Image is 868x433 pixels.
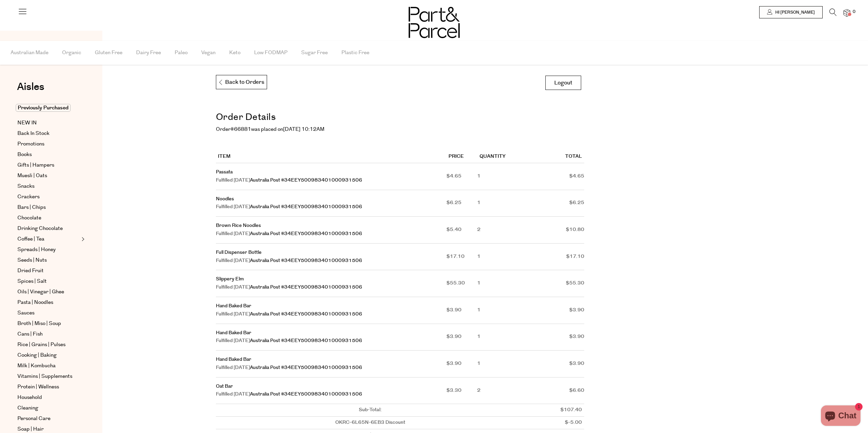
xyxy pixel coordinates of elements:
[17,298,79,307] a: Pasta | Noodles
[17,246,79,254] a: Spreads | Honey
[17,267,44,275] span: Dried Fruit
[525,324,584,351] td: $3.90
[446,244,477,270] td: $17.10
[216,176,447,185] div: Fulfilled [DATE]
[446,151,477,163] th: Price
[17,104,79,112] a: Previously Purchased
[477,151,525,163] th: Quantity
[17,203,79,212] a: Bars | Chips
[17,415,50,423] span: Personal Care
[17,225,79,233] a: Drinking Chocolate
[525,404,584,417] td: $107.40
[17,277,47,285] span: Spices | Salt
[17,298,53,307] span: Pasta | Noodles
[446,377,477,404] td: $3.30
[17,267,79,275] a: Dried Fruit
[525,217,584,244] td: $10.80
[231,126,251,133] mark: #66881
[17,404,38,412] span: Cleaning
[216,303,251,309] a: Hand Baked Bar
[525,190,584,217] td: $6.25
[446,351,477,377] td: $3.90
[477,270,525,297] td: 1
[17,404,79,412] a: Cleaning
[17,235,79,243] a: Coffee | Tea
[17,320,79,328] a: Broth | Miso | Soup
[446,270,477,297] td: $55.30
[17,172,79,180] a: Muesli | Oats
[525,297,584,324] td: $3.90
[477,351,525,377] td: 1
[477,163,525,190] td: 1
[216,257,447,265] div: Fulfilled [DATE]
[17,246,56,254] span: Spreads | Honey
[525,417,584,429] td: $-5.00
[17,330,79,338] a: Cans | Fish
[229,41,240,65] span: Keto
[17,182,79,190] a: Snacks
[216,329,251,336] a: Hand Baked Bar
[17,151,32,159] span: Books
[17,393,79,402] a: Household
[17,256,47,264] span: Seeds | Nuts
[17,161,54,169] span: Gifts | Hampers
[17,288,79,296] a: Oils | Vinegar | Ghee
[446,163,477,190] td: $4.65
[17,309,34,317] span: Sauces
[17,151,79,159] a: Books
[17,351,57,359] span: Cooking | Baking
[819,405,863,428] inbox-online-store-chat: Shopify online store chat
[525,163,584,190] td: $4.65
[17,320,61,328] span: Broth | Miso | Soup
[250,311,362,318] a: Australia Post #34EEY500983401000931506
[250,364,362,371] a: Australia Post #34EEY500983401000931506
[17,82,44,99] a: Aisles
[525,151,584,163] th: Total
[250,230,362,237] a: Australia Post #34EEY500983401000931506
[851,9,857,15] span: 0
[216,310,447,319] div: Fulfilled [DATE]
[17,393,42,402] span: Household
[446,324,477,351] td: $3.90
[216,110,584,125] h2: Order Details
[250,337,362,344] a: Australia Post #34EEY500983401000931506
[250,257,362,264] a: Australia Post #34EEY500983401000931506
[17,172,47,180] span: Muesli | Oats
[283,126,324,133] mark: [DATE] 10:12AM
[17,235,44,243] span: Coffee | Tea
[218,75,264,90] p: Back to Orders
[216,203,447,211] div: Fulfilled [DATE]
[216,364,447,372] div: Fulfilled [DATE]
[341,41,369,65] span: Plastic Free
[17,309,79,317] a: Sauces
[525,244,584,270] td: $17.10
[201,41,216,65] span: Vegan
[17,330,43,338] span: Cans | Fish
[216,404,525,417] td: Sub-Total:
[17,277,79,285] a: Spices | Salt
[545,76,581,90] a: Logout
[175,41,188,65] span: Paleo
[477,190,525,217] td: 1
[250,203,362,210] a: Australia Post #34EEY500983401000931506
[17,351,79,359] a: Cooking | Baking
[216,276,244,282] a: Slippery Elm
[250,177,362,184] a: Australia Post #34EEY500983401000931506
[17,288,64,296] span: Oils | Vinegar | Ghee
[216,230,447,238] div: Fulfilled [DATE]
[17,372,72,381] span: Vitamins | Supplements
[216,125,584,134] p: Order was placed on
[525,377,584,404] td: $6.60
[17,79,44,94] span: Aisles
[477,377,525,404] td: 2
[446,217,477,244] td: $5.40
[17,193,40,201] span: Crackers
[446,297,477,324] td: $3.90
[136,41,161,65] span: Dairy Free
[216,151,447,163] th: Item
[17,119,37,127] span: NEW IN
[17,140,79,148] a: Promotions
[446,190,477,217] td: $6.25
[17,161,79,169] a: Gifts | Hampers
[477,297,525,324] td: 1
